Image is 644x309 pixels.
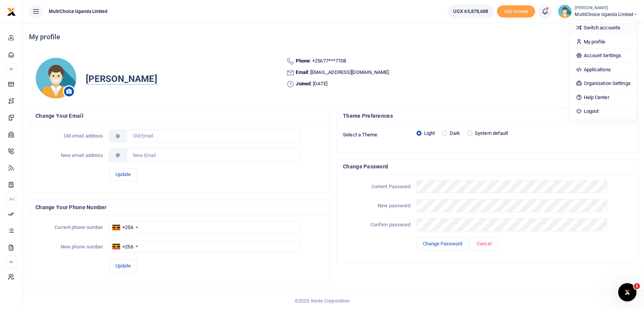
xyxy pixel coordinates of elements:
a: Add money [497,8,535,14]
label: Old email address [32,132,106,140]
li: : +25677***7708 [286,57,632,66]
li: : [DATE] [286,80,632,88]
a: Help Center [570,92,636,103]
span: [PERSON_NAME] [86,74,157,85]
div: +256 [122,224,133,231]
img: logo-small [7,7,16,16]
div: Uganda: +256 [109,240,140,253]
h4: Change your phone number [35,203,324,211]
a: Switch accounts [570,22,636,33]
a: UGX 65,878,688 [447,5,494,18]
label: New password [340,202,413,210]
li: : [EMAIL_ADDRESS][DOMAIN_NAME] [286,69,632,77]
span: UGX 65,878,688 [453,8,488,15]
span: MultiChoice Uganda Limited [46,8,111,15]
a: logo-small logo-large logo-large [7,8,16,14]
li: Toup your wallet [497,5,535,18]
span: MultiChoice Uganda Limited [575,11,638,18]
img: profile-user [558,5,572,18]
label: Confirm password [340,221,413,229]
b: Phone [296,58,310,64]
a: My profile [570,37,636,47]
div: Uganda: +256 [109,221,140,234]
label: Current phone number [32,224,106,231]
small: [PERSON_NAME] [575,5,638,11]
h4: Theme Preferences [343,112,631,120]
button: Update [109,168,137,181]
li: M [6,63,16,75]
label: New phone number [32,243,106,251]
label: System default [475,130,508,137]
button: Update [109,259,137,272]
b: Email [296,69,308,75]
li: Ac [6,193,16,205]
label: New email address [32,152,106,159]
a: Logout [570,106,636,117]
h4: Change your email [35,112,324,120]
a: Organization Settings [570,78,636,89]
a: profile-user [PERSON_NAME] MultiChoice Uganda Limited [558,5,638,18]
span: 1 [634,283,640,289]
a: Account Settings [570,50,636,61]
div: +256 [122,243,133,251]
label: Light [424,130,435,137]
label: Current Password [340,183,413,191]
li: M [6,256,16,268]
input: New Email [127,149,299,162]
label: Select a Theme [340,131,413,139]
li: Wallet ballance [444,5,497,18]
a: Applications [570,64,636,75]
span: Add money [497,5,535,18]
iframe: Intercom live chat [618,283,636,301]
h4: My profile [29,33,638,41]
input: Old Email [127,130,299,142]
label: Dark [450,130,460,137]
button: Cancel [470,237,498,250]
b: Joined [296,81,311,86]
h4: Change Password [343,162,631,171]
button: Change Password [417,237,469,250]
